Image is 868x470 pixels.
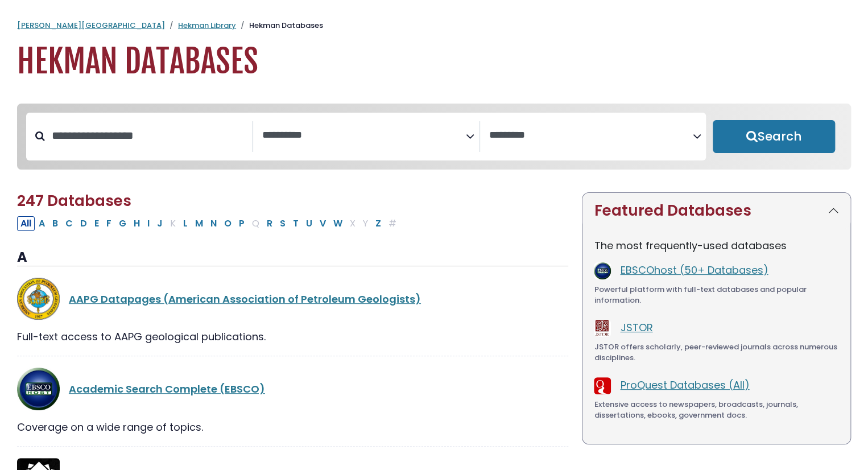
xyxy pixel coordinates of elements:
a: JSTOR [620,320,652,335]
button: Filter Results P [235,216,248,231]
button: Filter Results T [290,216,302,231]
button: Filter Results G [115,216,130,231]
h3: A [17,249,568,266]
a: [PERSON_NAME][GEOGRAPHIC_DATA] [17,20,165,31]
div: Powerful platform with full-text databases and popular information. [594,284,839,306]
button: Filter Results I [144,216,153,231]
a: AAPG Datapages (American Association of Petroleum Geologists) [69,292,421,306]
div: JSTOR offers scholarly, peer-reviewed journals across numerous disciplines. [594,341,839,364]
button: Filter Results W [330,216,346,231]
nav: Search filters [17,104,851,170]
div: Extensive access to newspapers, broadcasts, journals, dissertations, ebooks, government docs. [594,399,839,421]
button: Filter Results Z [372,216,385,231]
button: Filter Results M [192,216,206,231]
a: Hekman Library [178,20,236,31]
button: Filter Results H [130,216,143,231]
li: Hekman Databases [236,20,323,31]
a: Academic Search Complete (EBSCO) [69,382,265,396]
h1: Hekman Databases [17,43,851,81]
input: Search database by title or keyword [45,126,252,145]
button: Filter Results E [91,216,102,231]
button: Filter Results B [49,216,61,231]
a: EBSCOhost (50+ Databases) [620,263,768,277]
a: ProQuest Databases (All) [620,378,749,392]
button: Filter Results J [154,216,166,231]
button: Filter Results U [303,216,316,231]
div: Alpha-list to filter by first letter of database name [17,216,401,230]
button: Submit for Search Results [713,120,835,153]
button: Filter Results R [263,216,276,231]
button: Filter Results D [77,216,90,231]
nav: breadcrumb [17,20,851,31]
button: Filter Results N [207,216,220,231]
button: Featured Databases [582,193,850,229]
textarea: Search [262,130,466,142]
button: Filter Results L [180,216,191,231]
button: All [17,216,35,231]
button: Filter Results S [276,216,289,231]
p: The most frequently-used databases [594,238,839,253]
span: 247 Databases [17,191,131,211]
button: Filter Results O [221,216,235,231]
button: Filter Results A [35,216,48,231]
button: Filter Results C [62,216,76,231]
div: Full-text access to AAPG geological publications. [17,329,568,344]
textarea: Search [489,130,693,142]
button: Filter Results V [316,216,329,231]
div: Coverage on a wide range of topics. [17,419,568,435]
button: Filter Results F [103,216,115,231]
